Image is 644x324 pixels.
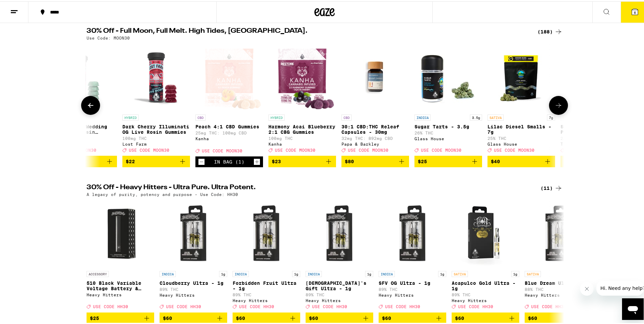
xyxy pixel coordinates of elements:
[487,141,555,145] div: Glass House
[275,147,315,151] span: USE CODE MOON30
[525,270,541,276] p: SATIVA
[414,42,482,110] img: Glass House - Sugar Tarts - 3.5g
[525,311,592,323] button: Add to bag
[541,183,563,191] a: (11)
[341,135,409,139] p: 32mg THC: 892mg CBD
[160,199,227,266] img: Heavy Hitters - Cloudberry Ultra - 1g
[452,291,519,296] p: 89% THC
[547,113,555,119] p: 7g
[233,297,300,301] div: Heavy Hitters
[560,141,628,145] div: Time Machine
[341,42,409,154] a: Open page for 30:1 CBD:THC Releaf Capsules - 30mg from Papa & Barkley
[580,281,594,294] iframe: Close message
[452,270,468,276] p: SATIVA
[634,9,636,13] span: 6
[160,311,227,323] button: Add to bag
[269,42,335,110] img: Kanha - Harmony Acai Blueberry 2:1 CBG Gummies
[87,26,529,34] h2: 30% Off - Full Moon, Full Melt. High Tides, [GEOGRAPHIC_DATA].
[87,183,529,191] h2: 30% Off - Heavy Hitters - Ultra Pure. Ultra Potent.
[567,147,607,151] span: USE CODE MOON30
[166,303,201,308] span: USE CODE HH30
[268,154,336,166] button: Add to bag
[365,270,373,276] p: 1g
[538,26,563,34] a: (188)
[414,129,482,134] p: 26% THC
[93,303,128,308] span: USE CODE HH30
[494,147,534,151] span: USE CODE MOON30
[49,141,117,145] div: Lost Farm
[438,270,446,276] p: 1g
[160,286,227,290] p: 89% THC
[382,314,391,320] span: $60
[622,297,644,319] iframe: Button to launch messaging window
[491,157,500,163] span: $40
[87,311,154,323] button: Add to bag
[525,286,592,290] p: 88% THC
[87,34,130,39] p: Use Code: MOON30
[122,42,190,154] a: Open page for Dark Cherry Illuminati OG Live Rosin Gummies from Lost Farm
[292,270,300,276] p: 1g
[122,135,190,139] p: 100mg THC
[122,154,190,166] button: Add to bag
[596,279,644,294] iframe: Message from company
[458,303,493,308] span: USE CODE HH30
[122,141,190,145] div: Lost Farm
[87,279,154,290] p: 510 Black Variable Voltage Battery & Charger
[560,123,628,133] p: Starberry Cough 28-Pack - 14g
[87,199,154,311] a: Open page for 510 Black Variable Voltage Battery & Charger from Heavy Hitters
[455,314,464,320] span: $60
[452,199,519,266] img: Heavy Hitters - Acapulco Gold Ultra - 1g
[560,113,577,119] p: SATIVA
[126,157,135,163] span: $22
[341,113,352,119] p: CBD
[233,199,300,311] a: Open page for Forbidden Fruit Ultra - 1g from Heavy Hitters
[233,199,300,266] img: Heavy Hitters - Forbidden Fruit Ultra - 1g
[306,270,322,276] p: INDICA
[312,303,347,308] span: USE CODE HH30
[163,314,172,320] span: $60
[421,147,461,151] span: USE CODE MOON30
[531,303,566,308] span: USE CODE HH30
[195,42,263,155] a: Open page for Peach 4:1 CBD Gummies from Kanha
[122,42,190,110] img: Lost Farm - Dark Cherry Illuminati OG Live Rosin Gummies
[306,199,373,266] img: Heavy Hitters - God's Gift Ultra - 1g
[528,314,537,320] span: $60
[452,311,519,323] button: Add to bag
[202,147,242,152] span: USE CODE MOON30
[345,157,354,163] span: $80
[49,42,117,110] img: Lost Farm - Raspberry x Wedding Cake Live Resin Gummies
[268,113,285,119] p: HYBRID
[487,123,555,133] p: Lilac Diesel Smalls - 7g
[160,270,176,276] p: INDICA
[379,279,446,284] p: SFV OG Ultra - 1g
[379,199,446,266] img: Heavy Hitters - SFV OG Ultra - 1g
[219,270,227,276] p: 1g
[525,292,592,296] div: Heavy Hitters
[379,270,395,276] p: INDICA
[414,135,482,140] div: Glass House
[195,129,263,134] p: 25mg THC: 100mg CBD
[306,199,373,311] a: Open page for God's Gift Ultra - 1g from Heavy Hitters
[487,42,555,154] a: Open page for Lilac Diesel Smalls - 7g from Glass House
[487,42,555,110] img: Glass House - Lilac Diesel Smalls - 7g
[87,270,109,276] p: ACCESSORY
[4,5,49,10] span: Hi. Need any help?
[272,157,281,163] span: $23
[341,154,409,166] button: Add to bag
[470,113,482,119] p: 3.5g
[87,291,154,296] div: Heavy Hitters
[306,291,373,296] p: 89% THC
[487,154,555,166] button: Add to bag
[341,42,409,110] img: Papa & Barkley - 30:1 CBD:THC Releaf Capsules - 30mg
[306,311,373,323] button: Add to bag
[90,314,99,320] span: $25
[268,135,336,139] p: 100mg THC
[379,286,446,290] p: 89% THC
[268,141,336,145] div: Kanha
[525,199,592,311] a: Open page for Blue Dream Ultra - 1g from Heavy Hitters
[236,314,245,320] span: $60
[160,279,227,284] p: Cloudberry Ultra - 1g
[233,311,300,323] button: Add to bag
